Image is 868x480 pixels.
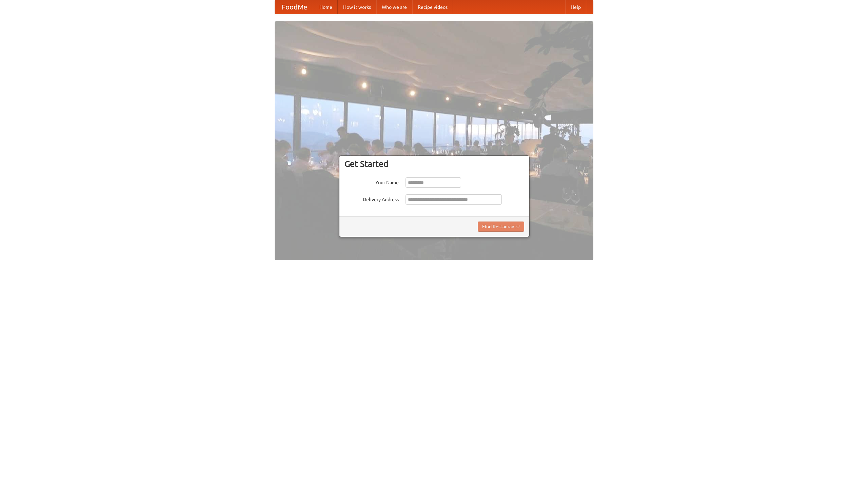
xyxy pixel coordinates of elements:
a: Help [565,0,586,14]
button: Find Restaurants! [478,222,524,232]
a: FoodMe [275,0,314,14]
a: Who we are [376,0,412,14]
a: Recipe videos [412,0,453,14]
a: How it works [338,0,376,14]
label: Your Name [344,177,399,186]
a: Home [314,0,338,14]
h3: Get Started [344,159,524,169]
label: Delivery Address [344,194,399,203]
